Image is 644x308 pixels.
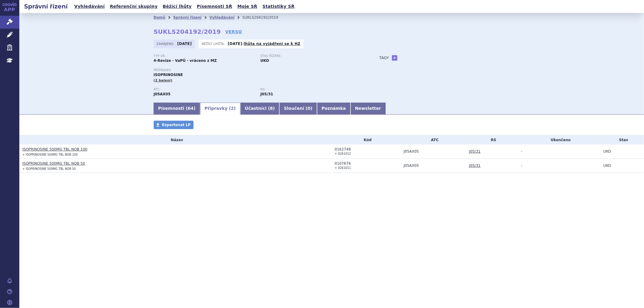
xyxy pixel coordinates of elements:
a: Správní řízení [173,15,202,20]
a: Písemnosti SŘ [195,2,234,11]
small: + ISOPRINOSINE 500MG TBL NOB 50 [22,167,76,170]
a: J05/31 [469,164,481,168]
span: ISOPRINOSINE [154,73,183,77]
strong: [DATE] [228,42,242,46]
a: Písemnosti (64) [154,103,200,115]
a: lhůta na vyjádření se k HZ [244,42,300,46]
strong: INOSIN PRANOBEX [154,92,171,96]
td: UKO [601,144,644,159]
a: Vyhledávání [209,15,234,20]
td: INOSIN PRANOBEX [401,144,466,159]
a: Newsletter [351,103,386,115]
a: Poznámka [317,103,351,115]
a: Sloučení (0) [279,103,317,115]
small: + ISOPRINOSINE 500MG TBL NOB 100 [22,153,78,156]
span: Exportovat LP [162,123,191,127]
a: Statistiky SŘ [261,2,296,11]
a: Referenční skupiny [108,2,159,11]
a: VERSO [225,29,242,35]
strong: SUKLS204192/2019 [154,28,221,35]
p: - [228,41,300,46]
span: 2 [231,106,234,111]
a: Moje SŘ [235,2,259,11]
small: + 0261012 [335,152,351,155]
span: - [521,149,522,154]
a: + [392,55,397,61]
div: 0107676 [335,161,401,166]
a: Domů [154,15,165,20]
h2: Správní řízení [19,2,72,11]
th: ATC [401,135,466,144]
a: Přípravky (2) [200,103,240,115]
p: Přípravky: [154,68,367,72]
div: 0162748 [335,147,401,151]
span: 0 [308,106,311,111]
th: Kód [332,135,401,144]
a: Účastníci (8) [240,103,279,115]
li: SUKLS204192/2019 [242,13,286,22]
small: + 0261011 [335,166,351,170]
a: ISOPRINOSINE 500MG TBL NOB 50 [22,161,85,166]
span: 64 [188,106,194,111]
span: - [521,164,522,168]
a: J05/31 [469,149,481,154]
a: ISOPRINOSINE 500MG TBL NOB 100 [22,147,87,151]
td: UKO [601,159,644,173]
span: (2 balení) [154,78,173,82]
p: ATC: [154,88,255,91]
strong: inosin pranobex (methisoprinol) [261,92,273,96]
th: RS [466,135,518,144]
span: Běžící lhůta: [202,41,226,46]
strong: UKO [261,59,269,63]
th: Název [19,135,332,144]
a: Vyhledávání [72,2,107,11]
span: 8 [270,106,273,111]
td: INOSIN PRANOBEX [401,159,466,173]
strong: [DATE] [177,42,192,46]
span: Zahájeno: [157,41,176,46]
th: Stav [601,135,644,144]
p: RS: [261,88,361,91]
strong: 4-Revize - VaPÚ - vráceno z MZ [154,59,217,63]
a: Exportovat LP [154,121,194,129]
p: Stav řízení: [261,54,361,58]
a: Běžící lhůty [161,2,194,11]
h3: Tagy [380,54,389,62]
th: Ukončeno [518,135,601,144]
p: Typ SŘ: [154,54,255,58]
